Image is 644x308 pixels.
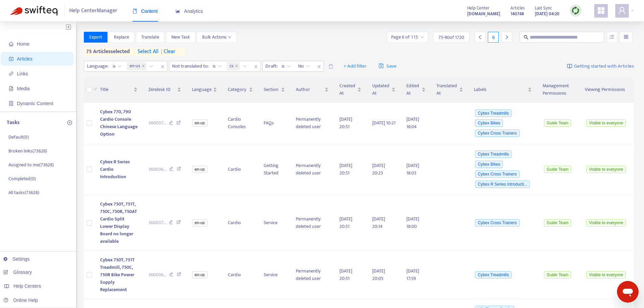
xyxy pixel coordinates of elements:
span: search [524,35,528,40]
span: cs [227,62,240,70]
span: select all [138,48,159,56]
span: [DATE] 18:00 [406,215,419,230]
span: Save [379,62,397,70]
span: Language : [84,61,110,71]
span: Labels [474,86,527,93]
span: 360036 ... [148,271,166,279]
td: Service [258,251,290,299]
span: Getting started with Articles [574,63,634,70]
td: Cardio [222,144,258,195]
span: Cybex Cross Trainers [475,129,519,137]
th: Created At [334,77,367,103]
td: Permanently deleted user [290,103,334,144]
span: Cybex 750T, 751T, 750C, 750R, 750AT Cardio Split Lower Display Board no longer available [100,200,137,245]
th: Zendesk ID [143,77,187,103]
span: Cybex Treadmills [475,271,511,279]
button: + Add filter [338,61,372,72]
td: Cardio [222,251,258,299]
span: Cybex Bikes [475,161,503,168]
img: Swifteq [10,6,57,16]
th: Viewing Permissions [579,77,634,103]
span: user [618,6,626,15]
span: Cybex Treadmills [475,150,511,158]
button: New Task [166,32,195,43]
span: [DATE] 20:51 [339,162,352,177]
span: Bulk Actions [202,33,231,41]
span: | [161,47,162,56]
span: down [228,35,231,39]
span: Not translated to : [169,61,210,71]
span: Help Centers [14,283,41,289]
span: area-chart [175,9,180,14]
span: No [298,61,310,71]
button: Bulk Actionsdown [197,32,237,43]
th: Management Permissions [537,77,579,103]
span: Cybex Cross Trainers [475,219,519,227]
th: Language [187,77,222,103]
strong: [DATE] 04:20 [535,10,559,18]
span: Dynamic Content [17,101,53,106]
span: [DATE] 20:51 [339,215,352,230]
span: close [158,63,167,71]
span: 75 articles selected [84,48,130,56]
span: right [504,35,509,40]
span: down [93,87,97,91]
span: close [252,63,260,71]
span: Links [17,71,28,76]
span: Media [17,86,30,91]
span: plus-circle [67,120,72,125]
th: Category [222,77,258,103]
span: Section [264,86,280,93]
span: Translated At [436,82,458,97]
span: Guide Team [544,166,571,173]
th: Updated At [367,77,401,103]
button: Replace [109,32,135,43]
span: en-us [192,271,208,279]
th: Author [290,77,334,103]
span: Help Center [467,4,490,12]
span: en-us [129,62,140,70]
strong: [DOMAIN_NAME] [467,10,500,18]
a: Getting started with Articles [567,61,634,72]
td: Cardio [222,195,258,251]
span: Content [133,8,158,14]
span: 360036 ... [148,166,166,173]
span: en-us [192,119,208,127]
span: en-us [127,62,146,70]
span: [DATE] 17:59 [406,267,419,282]
span: Home [17,41,29,47]
th: Section [258,77,290,103]
span: [DATE] 20:51 [339,267,352,282]
span: save [379,63,384,68]
a: Glossary [3,269,32,275]
span: unordered-list [610,34,614,39]
span: file-image [9,86,14,91]
span: Help Center Manager [69,4,117,17]
span: Visible to everyone [586,271,626,279]
span: close [142,64,145,68]
span: en-us [192,166,208,173]
td: FAQs [258,103,290,144]
span: Language [192,86,212,93]
iframe: Button to launch messaging window [617,281,639,303]
td: Getting Started [258,144,290,195]
p: Completed ( 0 ) [8,175,36,182]
span: cs [230,62,234,70]
span: Analytics [175,8,203,14]
strong: 140748 [510,10,524,18]
span: close [315,63,324,71]
span: is [113,61,122,71]
span: Articles [17,56,32,62]
p: Tasks [7,119,20,127]
span: Guide Team [544,219,571,227]
span: Author [296,86,323,93]
td: Service [258,195,290,251]
span: en-us [192,219,208,227]
span: clear [159,48,175,56]
span: Cybex Treadmills [475,110,511,117]
button: Translate [136,32,165,43]
button: Export [84,32,108,43]
span: Export [89,33,102,41]
span: delete [328,64,333,69]
span: [DATE] 10:21 [372,119,396,127]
